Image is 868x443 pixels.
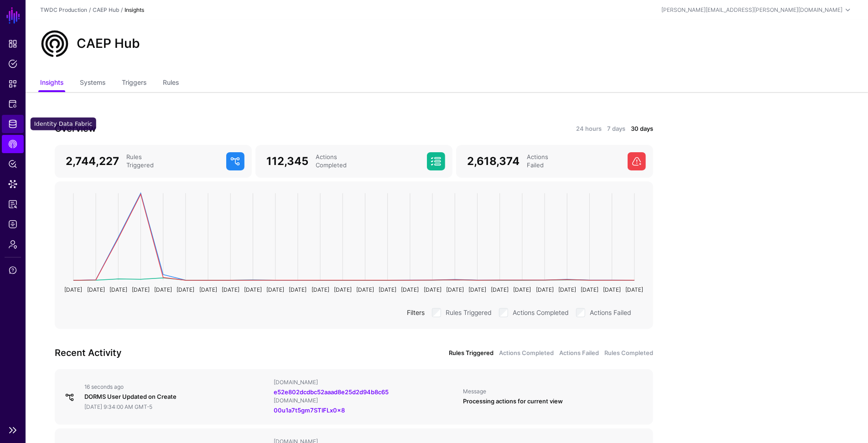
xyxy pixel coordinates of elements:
[77,36,140,52] h2: CAEP Hub
[125,6,144,13] strong: Insights
[463,397,645,406] div: Processing actions for current view
[523,153,624,170] div: Actions Failed
[559,349,599,358] a: Actions Failed
[499,349,554,358] a: Actions Completed
[123,153,223,170] div: Rules Triggered
[93,6,119,13] a: CAEP Hub
[274,397,456,404] div: [DOMAIN_NAME]
[536,286,554,293] text: [DATE]
[401,286,419,293] text: [DATE]
[8,240,17,249] span: Admin
[132,286,150,293] text: [DATE]
[55,345,348,360] h3: Recent Activity
[8,266,17,275] span: Support
[31,118,96,130] div: Identity Data Fabric
[607,124,625,134] a: 7 days
[122,75,146,92] a: Triggers
[334,286,352,293] text: [DATE]
[626,286,644,293] text: [DATE]
[8,200,17,209] span: Reports
[491,286,509,293] text: [DATE]
[2,95,24,113] a: Protected Systems
[87,6,93,14] div: /
[558,286,576,293] text: [DATE]
[177,286,194,293] text: [DATE]
[55,121,348,136] h3: Overview
[40,75,63,92] a: Insights
[66,155,119,168] span: 2,744,227
[312,153,423,170] div: Actions Completed
[2,55,24,73] a: Policies
[468,286,486,293] text: [DATE]
[84,392,266,402] div: DORMS User Updated on Create
[2,115,24,133] a: Identity Data Fabric
[80,75,105,92] a: Systems
[274,388,389,396] a: e52e802dcdbc52aaad8e25d2d94b8c65
[603,286,621,293] text: [DATE]
[356,286,374,293] text: [DATE]
[2,35,24,53] a: Dashboard
[2,235,24,253] a: Admin
[274,379,456,386] div: [DOMAIN_NAME]
[266,155,308,168] span: 112,345
[581,286,598,293] text: [DATE]
[8,119,17,129] span: Identity Data Fabric
[8,220,17,229] span: Logs
[467,155,520,168] span: 2,618,374
[379,286,396,293] text: [DATE]
[8,180,17,189] span: Data Lens
[2,155,24,173] a: Policy Lens
[274,407,345,414] a: 00u1a7t5gm7STlFLx0x8
[2,175,24,193] a: Data Lens
[513,306,569,317] label: Actions Completed
[8,39,17,48] span: Dashboard
[87,286,105,293] text: [DATE]
[8,160,17,169] span: Policy Lens
[604,349,653,358] a: Rules Completed
[312,286,329,293] text: [DATE]
[8,79,17,88] span: Snippets
[163,75,179,92] a: Rules
[424,286,442,293] text: [DATE]
[446,306,492,317] label: Rules Triggered
[109,286,127,293] text: [DATE]
[2,75,24,93] a: Snippets
[2,135,24,153] a: CAEP Hub
[64,286,82,293] text: [DATE]
[514,286,531,293] text: [DATE]
[590,306,631,317] label: Actions Failed
[576,124,602,134] a: 24 hours
[289,286,307,293] text: [DATE]
[631,124,653,134] a: 30 days
[661,6,842,14] div: [PERSON_NAME][EMAIL_ADDRESS][PERSON_NAME][DOMAIN_NAME]
[199,286,217,293] text: [DATE]
[244,286,262,293] text: [DATE]
[84,383,266,391] div: 16 seconds ago
[8,99,17,108] span: Protected Systems
[2,215,24,233] a: Logs
[446,286,464,293] text: [DATE]
[40,6,87,13] a: TWDC Production
[8,59,17,68] span: Policies
[266,286,284,293] text: [DATE]
[463,388,645,395] div: Message
[8,139,17,149] span: CAEP Hub
[449,349,494,358] a: Rules Triggered
[84,403,266,411] div: [DATE] 9:34:00 AM GMT-5
[403,308,428,317] div: Filters
[5,5,21,26] a: SGNL
[154,286,172,293] text: [DATE]
[119,6,125,14] div: /
[222,286,239,293] text: [DATE]
[2,195,24,213] a: Reports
